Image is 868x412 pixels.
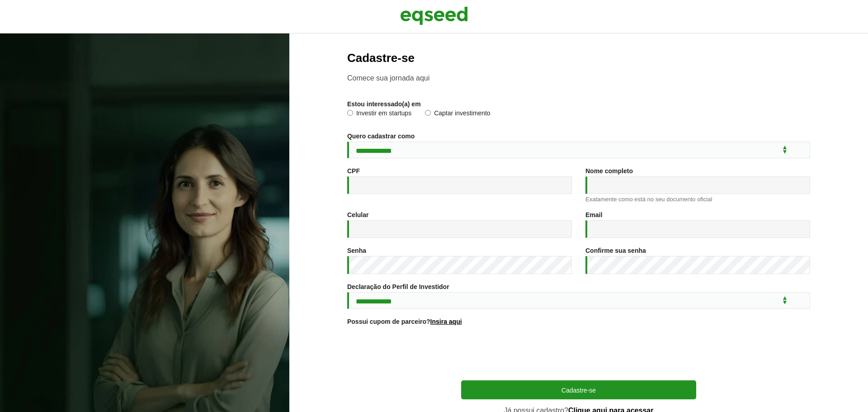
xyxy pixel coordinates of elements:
label: Estou interessado(a) em [347,101,421,107]
div: Exatamente como está no seu documento oficial [585,196,810,202]
label: Captar investimento [425,110,491,119]
input: Captar investimento [425,110,431,116]
label: Possui cupom de parceiro? [347,318,462,325]
label: Nome completo [585,168,633,174]
img: EqSeed Logo [400,5,468,27]
label: Celular [347,212,368,218]
label: Senha [347,247,366,254]
a: Insira aqui [430,318,462,325]
h2: Cadastre-se [347,52,810,65]
button: Cadastre-se [461,380,696,399]
input: Investir em startups [347,110,353,116]
label: CPF [347,168,360,174]
label: Confirme sua senha [585,247,646,254]
iframe: reCAPTCHA [510,336,647,371]
label: Email [585,212,602,218]
label: Declaração do Perfil de Investidor [347,284,449,290]
label: Investir em startups [347,110,411,119]
label: Quero cadastrar como [347,133,415,139]
p: Comece sua jornada aqui [347,74,810,82]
